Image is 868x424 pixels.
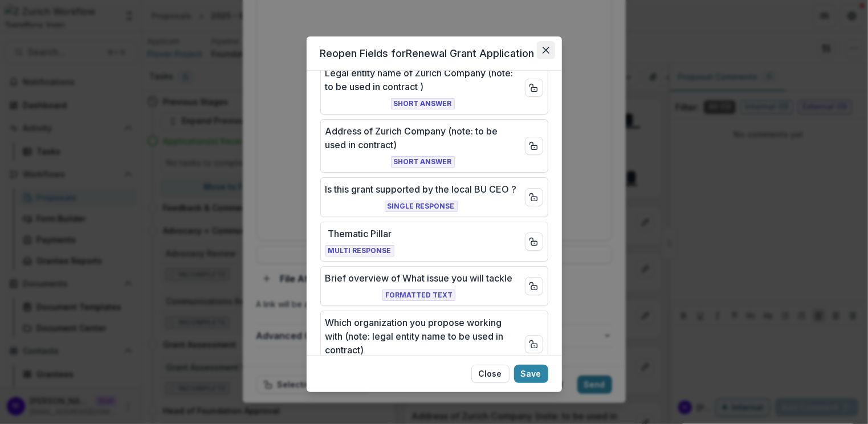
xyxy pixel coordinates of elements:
[325,66,520,93] p: Legal entity name of Zurich Company (note: to be used in contract )
[514,365,548,383] button: Save
[525,188,543,206] button: Close field
[325,316,520,357] p: Which organization you propose working with (note: legal entity name to be used in contract)
[525,233,543,251] button: Close field
[525,79,543,97] button: Close field
[325,245,394,256] span: Multi Response
[525,137,543,155] button: Close field
[382,290,455,301] span: Formatted Text
[391,156,455,168] span: Short Answer
[525,335,543,353] button: Close field
[391,98,455,109] span: Short Answer
[328,227,392,240] p: Thematic Pillar
[537,41,555,59] button: Close
[525,277,543,295] button: Close field
[471,365,510,383] button: Close
[385,201,458,212] span: Single Response
[325,182,517,196] p: Is this grant supported by the local BU CEO ?
[325,124,520,152] p: Address of Zurich Company (note: to be used in contract)
[307,36,562,71] header: Reopen Fields for Renewal Grant Application
[325,271,513,285] p: Brief overview of What issue you will tackle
